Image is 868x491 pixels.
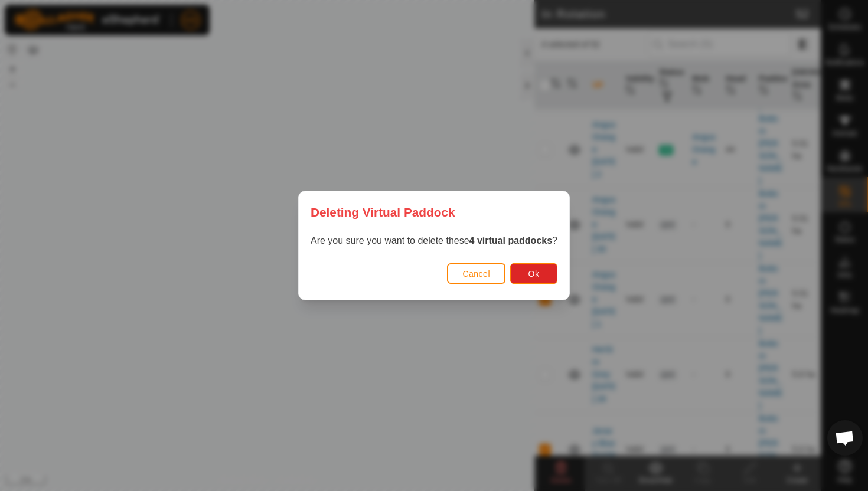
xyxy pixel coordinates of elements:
span: Ok [528,269,540,279]
span: Deleting Virtual Paddock [311,203,455,221]
span: Are you sure you want to delete these ? [311,235,557,245]
strong: 4 virtual paddocks [469,235,553,245]
div: Open chat [827,420,863,456]
button: Cancel [447,263,505,284]
button: Ok [510,263,557,284]
span: Cancel [462,269,490,279]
